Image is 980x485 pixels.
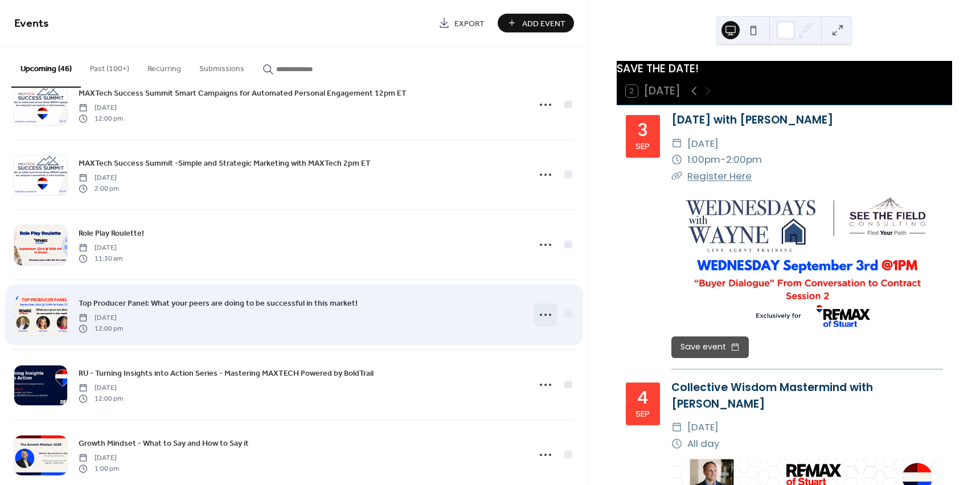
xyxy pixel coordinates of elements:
[671,419,682,435] div: ​
[79,463,119,474] span: 1:00 pm
[79,323,123,334] span: 12:00 pm
[498,14,574,32] button: Add Event
[635,409,650,418] div: Sep
[79,243,122,253] span: [DATE]
[671,336,749,358] button: Save event
[430,14,493,32] a: Export
[79,228,144,240] span: Role Play Roulette!
[79,393,123,404] span: 12:00 pm
[671,380,943,413] div: Collective Wisdom Mastermind with [PERSON_NAME]
[687,419,719,435] span: [DATE]
[11,46,81,88] button: Upcoming (46)
[617,61,952,77] div: SAVE THE DATE!
[79,298,358,310] span: Top Producer Panel: What your peers are doing to be successful in this market!
[190,46,253,87] button: Submissions
[79,438,249,450] span: Growth Mindset - What to Say and How to Say it
[635,142,650,150] div: Sep
[79,103,123,113] span: [DATE]
[79,157,371,170] a: MAXTech Success Summit -Simple and Strategic Marketing with MAXTech 2pm ET
[79,297,358,310] a: Top Producer Panel: What your peers are doing to be successful in this market!
[638,122,648,139] div: 3
[726,151,762,168] span: 2:00pm
[79,227,144,240] a: Role Play Roulette!
[79,253,122,264] span: 11:30 am
[79,183,119,194] span: 2:00 pm
[671,435,682,452] div: ​
[79,383,123,393] span: [DATE]
[79,173,119,183] span: [DATE]
[79,437,249,450] a: Growth Mindset - What to Say and How to Say it
[79,453,119,463] span: [DATE]
[687,435,719,452] span: All day
[687,135,719,152] span: [DATE]
[138,46,190,87] button: Recurring
[79,87,407,100] a: MAXTech Success Summit Smart Campaigns for Automated Personal Engagement 12pm ET
[79,313,123,323] span: [DATE]
[637,389,648,406] div: 4
[79,113,123,124] span: 12:00 pm
[687,151,720,168] span: 1:00pm
[671,151,682,168] div: ​
[454,18,485,30] span: Export
[522,18,565,30] span: Add Event
[671,135,682,152] div: ​
[79,88,407,100] span: MAXTech Success Summit Smart Campaigns for Automated Personal Engagement 12pm ET
[720,151,726,168] span: -
[671,168,682,184] div: ​
[14,13,49,35] span: Events
[81,46,138,87] button: Past (100+)
[79,368,374,380] span: RU - Turning Insights into Action Series - Mastering MAXTECH Powered by BoldTrail
[79,158,371,170] span: MAXTech Success Summit -Simple and Strategic Marketing with MAXTech 2pm ET
[79,367,374,380] a: RU - Turning Insights into Action Series - Mastering MAXTECH Powered by BoldTrail
[671,112,833,128] a: [DATE] with [PERSON_NAME]
[687,169,752,183] a: Register Here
